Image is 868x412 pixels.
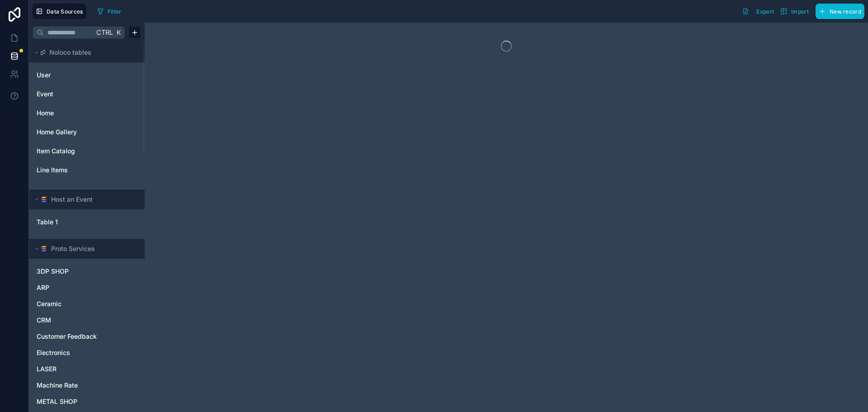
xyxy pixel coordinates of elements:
[51,244,95,253] span: Proto Services
[37,147,135,156] a: Item Catalog
[37,218,135,227] a: Table 1
[33,68,141,82] div: User
[47,8,83,15] span: Data Sources
[37,90,135,99] a: Event
[37,71,135,80] a: User
[37,397,135,406] a: METAL SHOP
[791,8,809,15] span: Import
[37,381,78,390] span: Machine Rate
[33,313,141,327] div: CRM
[37,381,135,390] a: Machine Rate
[40,245,47,252] img: SmartSuite logo
[37,166,68,175] span: Line Items
[33,46,136,59] button: Noloco tables
[830,8,861,15] span: New record
[37,71,51,80] span: User
[33,163,141,177] div: Line Items
[33,329,141,344] div: Customer Feedback
[33,297,141,311] div: Ceramic
[37,316,135,325] a: CRM
[756,8,774,15] span: Export
[94,5,125,18] button: Filter
[37,218,58,227] span: Table 1
[37,283,49,292] span: ARP
[37,147,75,156] span: Item Catalog
[108,8,122,15] span: Filter
[37,109,135,118] a: Home
[816,4,864,19] button: New record
[33,264,141,279] div: 3DP SHOP
[40,196,47,203] img: SmartSuite logo
[33,106,141,120] div: Home
[33,394,141,409] div: METAL SHOP
[37,267,135,276] a: 3DP SHOP
[33,125,141,139] div: Home Gallery
[33,87,141,101] div: Event
[812,4,864,19] a: New record
[37,365,57,374] span: LASER
[33,346,141,360] div: Electronics
[777,4,812,19] button: Import
[37,332,135,341] a: Customer Feedback
[37,332,97,341] span: Customer Feedback
[37,283,135,292] a: ARP
[37,267,69,276] span: 3DP SHOP
[33,280,141,295] div: ARP
[33,144,141,158] div: Item Catalog
[33,378,141,393] div: Machine Rate
[33,215,141,229] div: Table 1
[37,348,70,357] span: Electronics
[37,316,51,325] span: CRM
[37,348,135,357] a: Electronics
[95,27,114,38] span: Ctrl
[37,109,54,118] span: Home
[37,397,77,406] span: METAL SHOP
[49,48,91,57] span: Noloco tables
[33,242,136,255] button: SmartSuite logoProto Services
[33,362,141,376] div: LASER
[37,128,77,137] span: Home Gallery
[37,365,135,374] a: LASER
[37,128,135,137] a: Home Gallery
[37,166,135,175] a: Line Items
[37,299,135,308] a: Ceramic
[37,90,53,99] span: Event
[115,29,122,36] span: K
[51,195,93,204] span: Host an Event
[33,4,86,19] button: Data Sources
[33,193,136,206] button: SmartSuite logoHost an Event
[37,299,61,308] span: Ceramic
[739,4,777,19] button: Export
